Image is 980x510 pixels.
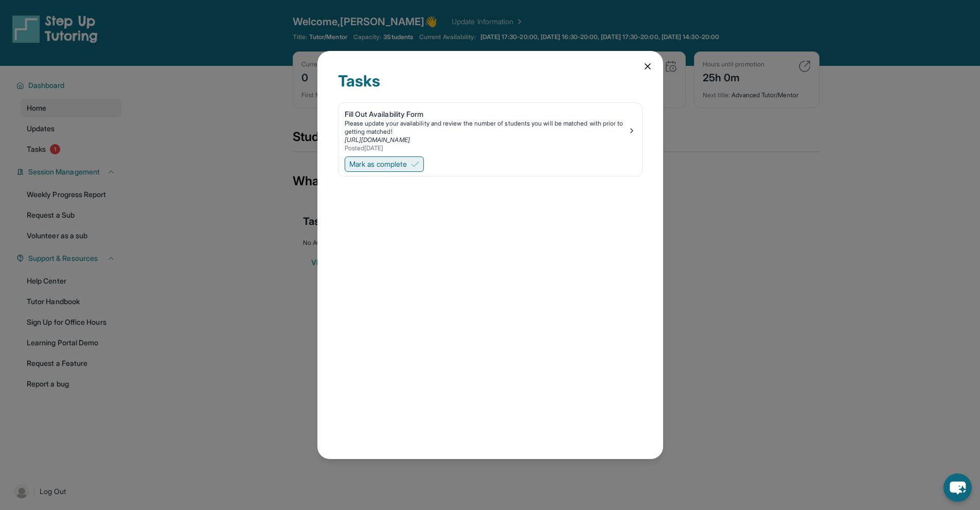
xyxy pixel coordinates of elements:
button: chat-button [943,473,972,502]
a: [URL][DOMAIN_NAME] [345,136,410,144]
button: Mark as complete [345,156,424,172]
span: Mark as complete [349,159,407,169]
a: Fill Out Availability FormPlease update your availability and review the number of students you w... [338,103,642,154]
div: Fill Out Availability Form [345,109,628,119]
div: Please update your availability and review the number of students you will be matched with prior ... [345,119,628,136]
div: Posted [DATE] [345,144,628,152]
img: Mark as complete [411,160,419,168]
div: Tasks [338,72,643,102]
